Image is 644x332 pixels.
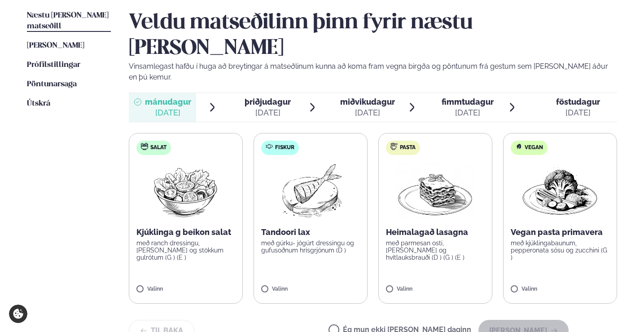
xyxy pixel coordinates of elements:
p: Tandoori lax [261,227,360,238]
span: Fiskur [275,144,294,151]
span: Prófílstillingar [27,61,80,69]
div: [DATE] [340,107,395,118]
span: Næstu [PERSON_NAME] matseðill [27,12,109,30]
img: fish.svg [266,143,273,150]
img: Vegan.svg [515,143,522,150]
h2: Veldu matseðilinn þinn fyrir næstu [PERSON_NAME] [129,10,618,61]
div: [DATE] [442,107,494,118]
p: Heimalagað lasagna [386,227,485,238]
img: pasta.svg [390,143,398,150]
p: Vinsamlegast hafðu í huga að breytingar á matseðlinum kunna að koma fram vegna birgða og pöntunum... [129,61,618,83]
span: fimmtudagur [442,97,494,106]
div: [DATE] [145,107,191,118]
div: [DATE] [556,107,600,118]
a: [PERSON_NAME] [27,40,84,51]
a: Útskrá [27,98,50,109]
span: miðvikudagur [340,97,395,106]
a: Pöntunarsaga [27,79,77,90]
img: salad.svg [141,143,148,150]
span: Vegan [525,144,543,151]
span: Salat [150,144,166,151]
span: mánudagur [145,97,191,106]
p: Vegan pasta primavera [511,227,609,238]
span: Útskrá [27,100,50,107]
a: Prófílstillingar [27,60,80,71]
span: [PERSON_NAME] [27,42,84,49]
a: Næstu [PERSON_NAME] matseðill [27,10,111,32]
img: Fish.png [271,162,350,220]
p: Kjúklinga g beikon salat [136,227,235,238]
span: Pöntunarsaga [27,80,77,88]
p: með kjúklingabaunum, pepperonata sósu og zucchini (G ) [511,239,609,261]
p: með ranch dressingu, [PERSON_NAME] og stökkum gulrótum (G ) (E ) [136,239,235,261]
img: Salad.png [146,162,225,220]
a: Cookie settings [9,305,27,323]
img: Lasagna.png [396,162,475,220]
span: föstudagur [556,97,600,106]
p: með gúrku- jógúrt dressingu og gufusoðnum hrísgrjónum (D ) [261,239,360,254]
span: Pasta [400,144,416,151]
p: með parmesan osti, [PERSON_NAME] og hvítlauksbrauði (D ) (G ) (E ) [386,239,485,261]
span: þriðjudagur [245,97,291,106]
div: [DATE] [245,107,291,118]
img: Vegan.png [521,162,600,220]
